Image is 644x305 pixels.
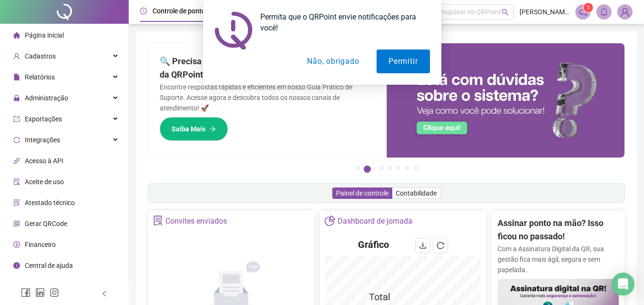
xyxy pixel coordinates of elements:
span: dollar [13,241,20,248]
span: reload [437,242,444,249]
span: Gerar QRCode [25,220,67,227]
button: 3 [379,166,384,170]
span: lock [13,95,20,101]
p: Encontre respostas rápidas e eficientes em nosso Guia Prático de Suporte. Acesse agora e descubra... [160,82,375,113]
span: Integrações [25,136,60,144]
button: 5 [396,166,401,170]
p: Com a Assinatura Digital da QR, sua gestão fica mais ágil, segura e sem papelada. [498,244,619,275]
button: 4 [388,166,392,170]
span: Exportações [25,115,62,123]
button: Permitir [377,49,429,73]
span: Saiba Mais [172,124,205,134]
div: Convites enviados [165,213,227,229]
span: facebook [21,288,31,297]
button: 2 [364,166,371,173]
span: Central de ajuda [25,262,73,269]
span: Atestado técnico [25,199,75,207]
span: linkedin [35,288,45,297]
div: Open Intercom Messenger [612,273,634,295]
span: Financeiro [25,241,56,248]
span: qrcode [13,220,20,227]
span: solution [153,216,163,226]
span: sync [13,137,20,143]
button: 1 [355,166,360,170]
h4: Gráfico [358,238,389,251]
span: export [13,116,20,122]
button: 7 [413,166,418,170]
span: Acesso à API [25,157,63,165]
button: 6 [405,166,409,170]
span: Painel de controle [336,189,388,197]
span: Administração [25,94,68,102]
span: audit [13,178,20,185]
span: Contabilidade [396,189,437,197]
div: Dashboard de jornada [337,213,412,229]
div: Permita que o QRPoint envie notificações para você! [253,11,430,33]
span: download [419,242,427,249]
span: left [101,290,108,297]
h2: Assinar ponto na mão? Isso ficou no passado! [498,216,619,244]
span: info-circle [13,262,20,269]
span: api [13,157,20,164]
span: solution [13,199,20,206]
button: Não, obrigado [295,49,371,73]
span: Aceite de uso [25,178,64,186]
img: banner%2F0cf4e1f0-cb71-40ef-aa93-44bd3d4ee559.png [387,43,625,157]
button: Saiba Mais [160,117,228,141]
span: instagram [50,288,59,297]
span: arrow-right [209,126,216,132]
span: pie-chart [325,216,335,226]
img: notification icon [215,11,253,49]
